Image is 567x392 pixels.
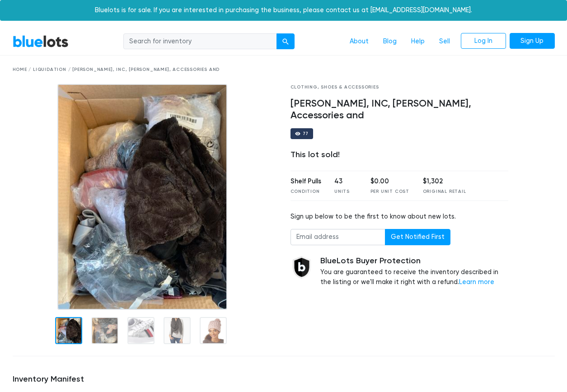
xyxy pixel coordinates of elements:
div: 77 [303,131,309,136]
button: Get Notified First [385,229,450,245]
a: Blog [376,33,404,50]
div: Clothing, Shoes & Accessories [291,84,509,91]
div: Condition [291,188,321,195]
img: buyer_protection_shield-3b65640a83011c7d3ede35a8e5a80bfdfaa6a97447f0071c1475b91a4b0b3d01.png [291,256,313,279]
input: Email address [291,229,385,245]
div: Units [334,188,357,195]
a: Learn more [459,278,494,286]
a: About [342,33,376,50]
div: You are guaranteed to receive the inventory described in the listing or we'll make it right with ... [320,256,509,287]
a: Log In [461,33,506,49]
div: Per Unit Cost [370,188,409,195]
a: Help [404,33,432,50]
div: $0.00 [370,177,409,187]
h5: Inventory Manifest [13,374,555,384]
div: Original Retail [423,188,466,195]
a: Sign Up [510,33,555,49]
h4: [PERSON_NAME], INC, [PERSON_NAME], Accessories and [291,98,509,121]
div: 43 [334,177,357,187]
div: This lot sold! [291,150,509,160]
a: BlueLots [13,35,69,48]
div: Sign up below to be the first to know about new lots. [291,212,509,222]
div: Home / Liquidation / [PERSON_NAME], INC, [PERSON_NAME], Accessories and [13,66,555,73]
img: 3fe76357-1d46-469c-ba15-4dec2e263b85-1661207053.jpg [57,84,227,310]
h5: BlueLots Buyer Protection [320,256,509,266]
div: Shelf Pulls [291,177,321,187]
a: Sell [432,33,457,50]
input: Search for inventory [123,33,277,50]
div: $1,302 [423,177,466,187]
